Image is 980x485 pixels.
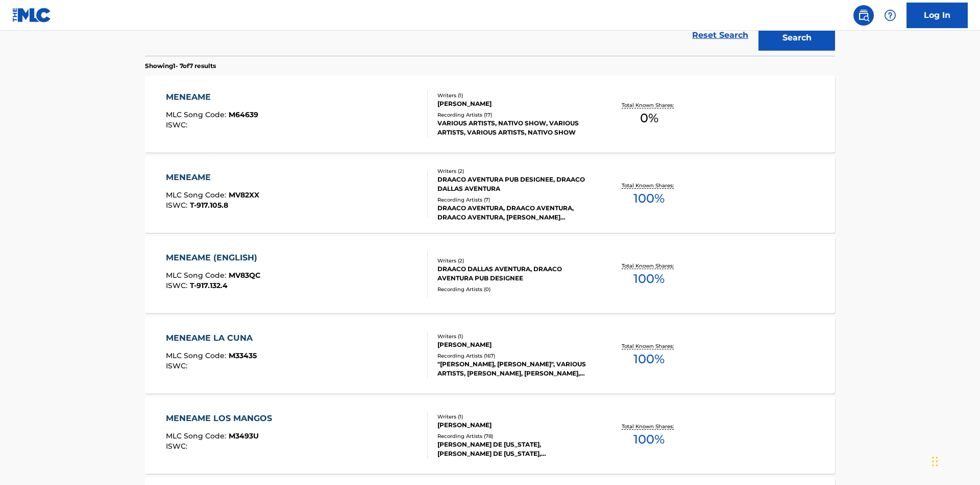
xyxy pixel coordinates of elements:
span: ISWC : [166,442,190,451]
div: Help [880,5,900,26]
a: MENEAMEMLC Song Code:M64639ISWC:Writers (1)[PERSON_NAME]Recording Artists (17)VARIOUS ARTISTS, NA... [145,76,835,152]
span: M64639 [229,110,258,119]
span: MV82XX [229,190,259,200]
div: Writers ( 1 ) [437,413,592,421]
img: help [884,9,896,21]
span: ISWC : [166,361,190,370]
a: Reset Search [687,24,753,47]
div: DRAACO AVENTURA PUB DESIGNEE, DRAACO DALLAS AVENTURA [437,175,592,193]
span: 100 % [633,430,665,449]
span: ISWC : [166,201,190,210]
div: Writers ( 2 ) [437,167,592,175]
div: Recording Artists ( 78 ) [437,432,592,440]
span: MLC Song Code : [166,271,229,280]
div: [PERSON_NAME] [437,340,592,349]
p: Total Known Shares: [622,101,676,109]
div: Writers ( 1 ) [437,92,592,99]
div: Recording Artists ( 0 ) [437,285,592,293]
span: MLC Song Code : [166,110,229,119]
div: "[PERSON_NAME], [PERSON_NAME]", VARIOUS ARTISTS, [PERSON_NAME], [PERSON_NAME], [PERSON_NAME] [437,360,592,378]
a: Log In [906,3,968,28]
img: search [857,9,870,21]
div: MENEAME [166,91,258,103]
div: DRAACO AVENTURA, DRAACO AVENTURA, DRAACO AVENTURA, [PERSON_NAME] AVENTURA, DRAACO AVENTURA [437,204,592,222]
div: Recording Artists ( 167 ) [437,352,592,360]
p: Total Known Shares: [622,262,676,270]
div: MENEAME (ENGLISH) [166,252,262,264]
div: Writers ( 1 ) [437,333,592,340]
p: Total Known Shares: [622,342,676,350]
span: T-917.105.8 [190,201,228,210]
span: MLC Song Code : [166,190,229,200]
div: Recording Artists ( 17 ) [437,111,592,119]
a: MENEAMEMLC Song Code:MV82XXISWC:T-917.105.8Writers (2)DRAACO AVENTURA PUB DESIGNEE, DRAACO DALLAS... [145,156,835,233]
span: 100 % [633,270,665,288]
div: Recording Artists ( 7 ) [437,196,592,204]
div: [PERSON_NAME] DE [US_STATE], [PERSON_NAME] DE [US_STATE], [PERSON_NAME] DE [US_STATE], [GEOGRAPHI... [437,440,592,458]
a: Public Search [853,5,874,26]
span: MV83QC [229,271,260,280]
span: 0 % [640,109,658,127]
span: M3493U [229,431,259,440]
span: 100 % [633,189,665,208]
div: DRAACO DALLAS AVENTURA, DRAACO AVENTURA PUB DESIGNEE [437,264,592,283]
div: MENEAME LA CUNA [166,332,258,344]
div: MENEAME LOS MANGOS [166,412,277,425]
span: MLC Song Code : [166,351,229,360]
div: [PERSON_NAME] [437,99,592,108]
a: MENEAME LOS MANGOSMLC Song Code:M3493UISWC:Writers (1)[PERSON_NAME]Recording Artists (78)[PERSON_... [145,397,835,474]
span: MLC Song Code : [166,431,229,440]
button: Search [758,25,835,51]
a: MENEAME (ENGLISH)MLC Song Code:MV83QCISWC:T-917.132.4Writers (2)DRAACO DALLAS AVENTURA, DRAACO AV... [145,236,835,313]
img: MLC Logo [12,8,52,23]
p: Total Known Shares: [622,182,676,189]
div: VARIOUS ARTISTS, NATIVO SHOW, VARIOUS ARTISTS, VARIOUS ARTISTS, NATIVO SHOW [437,119,592,137]
a: MENEAME LA CUNAMLC Song Code:M33435ISWC:Writers (1)[PERSON_NAME]Recording Artists (167)"[PERSON_N... [145,317,835,393]
span: ISWC : [166,120,190,129]
span: ISWC : [166,281,190,290]
div: [PERSON_NAME] [437,421,592,430]
div: Writers ( 2 ) [437,257,592,264]
span: M33435 [229,351,257,360]
span: 100 % [633,350,665,368]
iframe: Chat Widget [929,436,980,485]
div: MENEAME [166,171,259,184]
div: Drag [932,446,938,477]
p: Total Known Shares: [622,423,676,430]
span: T-917.132.4 [190,281,228,290]
p: Showing 1 - 7 of 7 results [145,61,216,71]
